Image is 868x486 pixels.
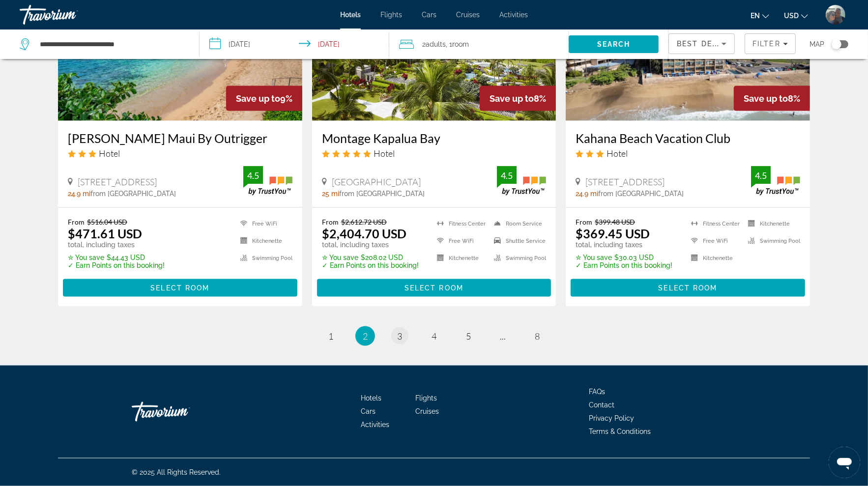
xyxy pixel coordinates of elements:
[322,148,547,159] div: 5 star Hotel
[322,254,358,261] span: ✮ You save
[453,40,469,48] span: Room
[810,37,824,51] span: Map
[571,279,805,297] button: Select Room
[751,166,800,195] img: TrustYou guest rating badge
[432,235,489,247] li: Free WiFi
[585,176,665,187] span: [STREET_ADDRESS]
[361,407,376,415] a: Cars
[535,331,540,342] span: 8
[39,37,184,52] input: Search hotel destination
[686,252,743,264] li: Kitchenette
[340,11,361,19] a: Hotels
[734,86,810,111] div: 8%
[317,279,551,297] button: Select Room
[686,235,743,247] li: Free WiFi
[236,93,280,104] span: Save up to
[243,170,263,181] div: 4.5
[68,190,90,198] span: 24.9 mi
[589,388,605,396] a: FAQs
[374,148,395,159] span: Hotel
[341,218,387,226] del: $2,612.72 USD
[416,407,439,415] a: Cruises
[686,218,743,230] li: Fitness Center
[576,254,612,261] span: ✮ You save
[322,261,419,269] p: ✓ Earn Points on this booking!
[490,93,534,104] span: Save up to
[322,131,547,145] a: Montage Kapalua Bay
[784,8,808,23] button: Change currency
[322,226,406,241] ins: $2,404.70 USD
[595,218,635,226] del: $399.48 USD
[576,226,650,241] ins: $369.45 USD
[456,11,480,19] a: Cruises
[571,281,805,292] a: Select Room
[823,4,848,25] button: User Menu
[432,252,489,264] li: Kitchenette
[576,190,598,198] span: 24.9 mi
[63,281,297,292] a: Select Room
[68,131,292,145] a: [PERSON_NAME] Maui By Outrigger
[68,254,165,261] p: $44.43 USD
[576,254,672,261] p: $30.03 USD
[745,33,796,54] button: Filters
[784,12,799,20] span: USD
[659,284,718,292] span: Select Room
[235,235,292,247] li: Kitchenette
[405,284,463,292] span: Select Room
[826,5,845,25] img: User image
[380,11,402,19] a: Flights
[68,241,165,249] p: total, including taxes
[243,166,292,195] img: TrustYou guest rating badge
[489,218,546,230] li: Room Service
[576,131,800,145] a: Kahana Beach Vacation Club
[466,331,471,342] span: 5
[829,447,860,478] iframe: Button to launch messaging window
[422,11,436,19] a: Cars
[416,394,437,402] a: Flights
[389,29,569,59] button: Travelers: 2 adults, 0 children
[322,190,339,198] span: 25 mi
[322,254,419,261] p: $208.02 USD
[200,29,389,59] button: Select check in and out date
[432,218,489,230] li: Fitness Center
[63,279,297,297] button: Select Room
[332,176,421,187] span: [GEOGRAPHIC_DATA]
[150,284,209,292] span: Select Room
[68,148,292,159] div: 3 star Hotel
[78,176,157,187] span: [STREET_ADDRESS]
[751,8,769,23] button: Change language
[589,401,614,409] span: Contact
[20,2,118,28] a: Travorium
[432,331,436,342] span: 4
[751,12,760,20] span: en
[576,241,672,249] p: total, including taxes
[576,218,592,226] span: From
[328,331,333,342] span: 1
[87,218,127,226] del: $516.04 USD
[607,148,628,159] span: Hotel
[824,40,848,49] button: Toggle map
[322,241,419,249] p: total, including taxes
[500,331,506,342] span: ...
[589,414,634,422] a: Privacy Policy
[743,235,800,247] li: Swimming Pool
[423,37,446,51] span: 2
[99,148,120,159] span: Hotel
[497,166,546,195] img: TrustYou guest rating badge
[339,190,425,198] span: from [GEOGRAPHIC_DATA]
[677,40,728,48] span: Best Deals
[58,326,810,346] nav: Pagination
[744,93,788,104] span: Save up to
[677,38,726,50] mat-select: Sort by
[598,190,684,198] span: from [GEOGRAPHIC_DATA]
[361,421,390,429] a: Activities
[576,261,672,269] p: ✓ Earn Points on this booking!
[317,281,551,292] a: Select Room
[589,428,651,435] a: Terms & Conditions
